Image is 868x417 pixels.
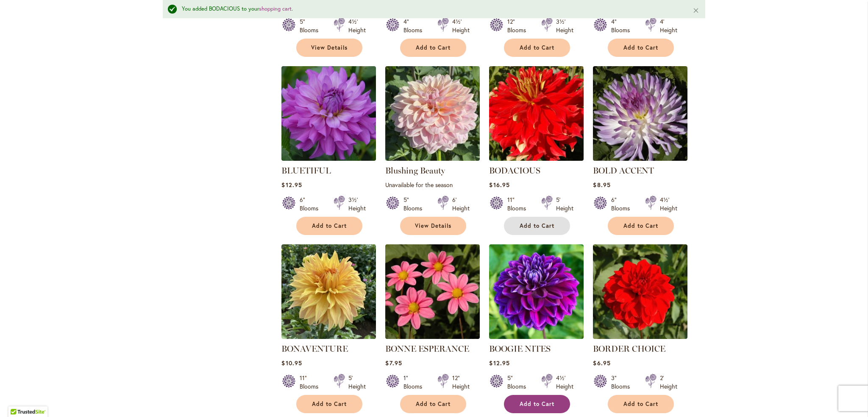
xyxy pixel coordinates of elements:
[489,344,551,354] a: BOOGIE NITES
[593,66,687,161] img: BOLD ACCENT
[296,39,362,57] a: View Details
[611,374,635,391] div: 3" Blooms
[300,374,323,391] div: 11" Blooms
[489,165,540,176] a: BODACIOUS
[452,196,470,213] div: 6' Height
[259,5,292,12] a: shopping cart
[182,5,680,13] div: You added BODACIOUS to your .
[623,44,658,51] span: Add to Cart
[296,395,362,413] button: Add to Cart
[608,217,674,235] button: Add to Cart
[300,196,323,213] div: 6" Blooms
[608,395,674,413] button: Add to Cart
[520,400,554,408] span: Add to Cart
[385,154,480,162] a: Blushing Beauty
[311,44,348,51] span: View Details
[593,165,654,176] a: BOLD ACCENT
[489,181,509,189] span: $16.95
[281,154,376,162] a: Bluetiful
[385,66,480,161] img: Blushing Beauty
[660,17,677,34] div: 4' Height
[348,196,366,213] div: 3½' Height
[400,39,466,57] button: Add to Cart
[385,344,469,354] a: BONNE ESPERANCE
[507,196,531,213] div: 11" Blooms
[593,333,687,341] a: BORDER CHOICE
[556,17,573,34] div: 3½' Height
[281,181,302,189] span: $12.95
[520,222,554,229] span: Add to Cart
[416,400,451,408] span: Add to Cart
[507,374,531,391] div: 5" Blooms
[400,217,466,235] a: View Details
[611,17,635,34] div: 4" Blooms
[593,244,687,339] img: BORDER CHOICE
[608,39,674,57] button: Add to Cart
[556,374,573,391] div: 4½' Height
[556,196,573,213] div: 5' Height
[281,333,376,341] a: Bonaventure
[520,44,554,51] span: Add to Cart
[312,400,347,408] span: Add to Cart
[281,359,302,367] span: $10.95
[416,44,451,51] span: Add to Cart
[489,66,584,161] img: BODACIOUS
[348,17,366,34] div: 4½' Height
[385,165,445,176] a: Blushing Beauty
[593,344,665,354] a: BORDER CHOICE
[403,374,427,391] div: 1" Blooms
[623,400,658,408] span: Add to Cart
[489,359,509,367] span: $12.95
[623,222,658,229] span: Add to Cart
[385,181,480,189] p: Unavailable for the season
[403,196,427,213] div: 5" Blooms
[281,244,376,339] img: Bonaventure
[281,66,376,161] img: Bluetiful
[385,244,480,339] img: BONNE ESPERANCE
[489,333,584,341] a: BOOGIE NITES
[504,395,570,413] button: Add to Cart
[281,344,348,354] a: BONAVENTURE
[385,333,480,341] a: BONNE ESPERANCE
[296,217,362,235] button: Add to Cart
[300,17,323,34] div: 5" Blooms
[489,244,584,339] img: BOOGIE NITES
[312,222,347,229] span: Add to Cart
[593,181,610,189] span: $8.95
[489,154,584,162] a: BODACIOUS
[6,387,30,411] iframe: Launch Accessibility Center
[660,196,677,213] div: 4½' Height
[507,17,531,34] div: 12" Blooms
[348,374,366,391] div: 5' Height
[611,196,635,213] div: 6" Blooms
[660,374,677,391] div: 2' Height
[504,217,570,235] button: Add to Cart
[281,165,331,176] a: BLUETIFUL
[452,17,470,34] div: 4½' Height
[593,359,610,367] span: $6.95
[403,17,427,34] div: 4" Blooms
[452,374,470,391] div: 12" Height
[385,359,402,367] span: $7.95
[400,395,466,413] button: Add to Cart
[593,154,687,162] a: BOLD ACCENT
[415,222,451,229] span: View Details
[504,39,570,57] button: Add to Cart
